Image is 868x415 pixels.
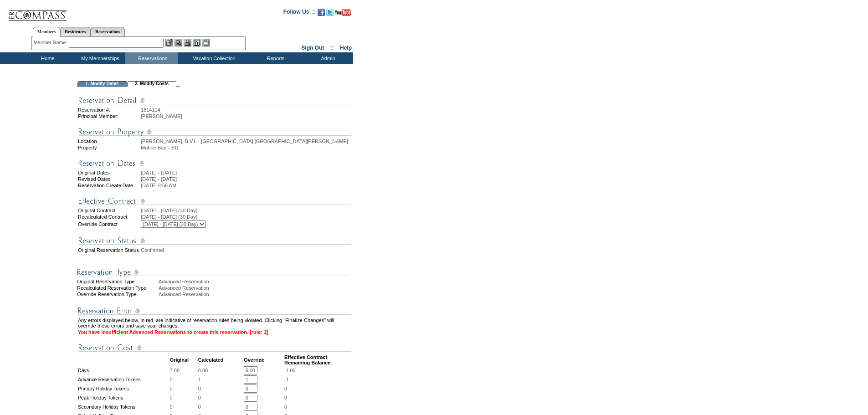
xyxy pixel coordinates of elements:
td: You have insufficient Advanced Reservations to create this reservation. [rule: 1] [78,329,351,335]
td: Reservation #: [78,107,140,113]
td: Property [78,145,140,150]
a: Members [33,27,61,37]
td: Days [78,366,169,374]
td: Reports [248,52,301,64]
img: Reservation Dates [78,158,351,169]
td: Mahoe Bay - 301 [141,145,351,150]
img: Reservation Detail [78,95,351,106]
img: Reservation Type [77,266,350,278]
td: 6.00 [198,366,243,374]
td: Effective Contract Remaining Balance [284,354,351,365]
td: Secondary Holiday Tokens [78,403,169,411]
div: Original Reservation Type [77,279,158,284]
div: Override Reservation Type [77,292,158,297]
td: [DATE] - [DATE] [141,176,351,182]
div: Advanced Reservation [159,279,352,284]
img: Reservation Cost [78,342,351,354]
img: Reservation Errors [78,305,351,317]
a: Residences [60,27,91,36]
td: 7.00 [170,366,197,374]
img: Reservation Status [78,235,351,246]
a: Reservations [91,27,125,36]
img: Follow us on Twitter [326,9,334,16]
td: Override Contract [78,220,140,228]
td: Vacation Collection [178,52,248,64]
td: 0 [170,403,197,411]
td: Original Contract [78,208,140,213]
td: Home [21,52,73,64]
td: [PERSON_NAME] [141,113,351,119]
td: 0 [198,384,243,393]
td: 0 [170,375,197,384]
td: Location [78,138,140,144]
td: 1. Modify Dates [77,81,127,87]
td: Primary Holiday Tokens [78,384,169,393]
div: Recalculated Reservation Type [77,285,158,291]
td: 0 [170,394,197,402]
img: View [175,39,182,46]
a: Help [340,45,352,51]
td: Original [170,354,197,365]
span: 0 [284,404,287,410]
td: 0 [198,394,243,402]
span: 0 [284,386,287,391]
td: 1814114 [141,107,351,113]
td: [DATE] - [DATE] (30 Day) [141,214,351,220]
span: 0 [284,395,287,400]
td: Admin [301,52,353,64]
a: Become our fan on Facebook [318,11,325,17]
div: Advanced Reservation [159,292,352,297]
td: [PERSON_NAME], B.V.I. - [GEOGRAPHIC_DATA] [GEOGRAPHIC_DATA][PERSON_NAME] [141,138,351,144]
img: Effective Contract [78,195,351,207]
td: Peak Holiday Tokens [78,394,169,402]
td: Calculated [198,354,243,365]
a: Sign Out [301,45,324,51]
img: Reservation Property [78,126,351,138]
img: Subscribe to our YouTube Channel [335,9,351,16]
td: Principal Member: [78,113,140,119]
td: Advance Reservation Tokens [78,375,169,384]
td: [DATE] 8:56 AM [141,183,351,188]
td: Original Reservation Status [78,247,140,253]
td: Any errors displayed below, in red, are indicative of reservation rules being violated. Clicking ... [78,318,351,328]
a: Subscribe to our YouTube Channel [335,11,351,17]
img: Impersonate [184,39,191,46]
td: 2. Modify Costs [127,81,176,87]
img: Compass Home [8,2,67,21]
div: Member Name: [34,39,69,46]
img: b_calculator.gif [202,39,210,46]
td: Reservation Create Date [78,183,140,188]
img: Become our fan on Facebook [318,9,325,16]
td: Recalculated Contract [78,214,140,220]
span: -1.00 [284,368,295,373]
td: 1 [198,375,243,384]
td: 0 [170,384,197,393]
span: :: [330,45,334,51]
td: 0 [198,403,243,411]
td: Follow Us :: [283,8,316,19]
span: -1 [284,377,288,382]
td: Confirmed [141,247,351,253]
div: Advanced Reservation [159,285,352,291]
img: Reservations [193,39,200,46]
td: My Memberships [73,52,125,64]
img: b_edit.gif [165,39,173,46]
td: [DATE] - [DATE] [141,170,351,175]
td: Revised Dates [78,176,140,182]
a: Follow us on Twitter [326,11,334,17]
td: [DATE] - [DATE] (30 Day) [141,208,351,213]
td: Original Dates [78,170,140,175]
td: Override [244,354,283,365]
td: Reservations [125,52,178,64]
